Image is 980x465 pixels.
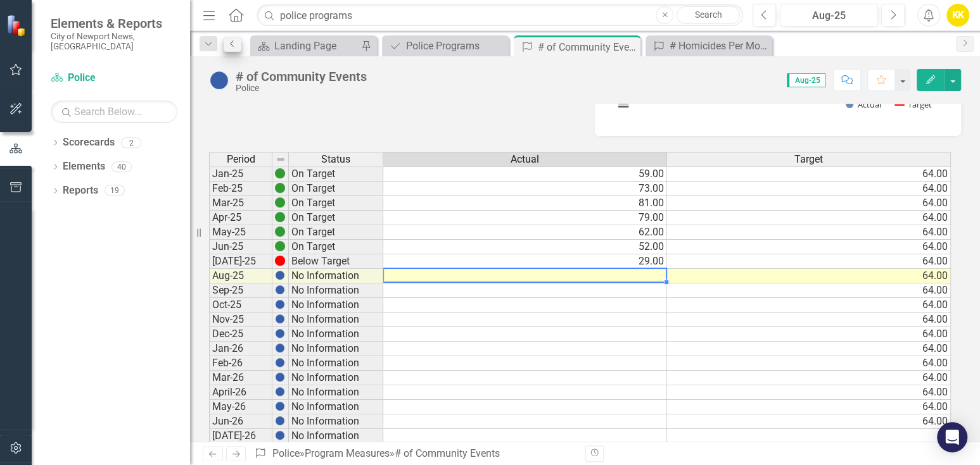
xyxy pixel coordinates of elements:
td: On Target [289,211,383,225]
td: On Target [289,182,383,196]
td: Dec-25 [209,327,272,342]
td: 64.00 [667,240,951,254]
img: 6PwNOvwPkPYK2NOI6LoAAAAASUVORK5CYII= [275,241,285,251]
td: 64.00 [667,283,951,298]
span: Target [794,154,823,165]
div: 2 [121,137,141,148]
td: No Information [289,342,383,356]
img: BgCOk07PiH71IgAAAABJRU5ErkJggg== [275,314,285,324]
a: Police Programs [385,38,506,54]
img: wEHC9uTntH0ugAAAABJRU5ErkJggg== [275,256,285,266]
td: Aug-25 [209,269,272,283]
button: Show Target [895,99,932,110]
td: Oct-25 [209,298,272,313]
td: Jan-26 [209,342,272,356]
span: Actual [511,154,539,165]
div: # Homicides Per Month [670,38,769,54]
img: BgCOk07PiH71IgAAAABJRU5ErkJggg== [275,401,285,411]
td: 64.00 [667,313,951,327]
img: BgCOk07PiH71IgAAAABJRU5ErkJggg== [275,387,285,397]
img: BgCOk07PiH71IgAAAABJRU5ErkJggg== [275,328,285,338]
div: Aug-25 [784,8,874,23]
img: BgCOk07PiH71IgAAAABJRU5ErkJggg== [275,430,285,440]
div: Open Intercom Messenger [937,422,967,452]
img: No Information [209,70,229,90]
td: Jun-26 [209,414,272,429]
a: Landing Page [253,38,358,54]
td: No Information [289,385,383,400]
td: No Information [289,313,383,327]
td: 59.00 [383,166,667,182]
td: 64.00 [667,371,951,385]
td: May-26 [209,400,272,414]
td: On Target [289,240,383,254]
button: Aug-25 [780,4,878,27]
div: # of Community Events [538,39,637,55]
td: 52.00 [383,240,667,254]
a: Police [51,71,177,85]
img: ClearPoint Strategy [6,15,29,37]
td: 64.00 [667,269,951,283]
td: Sep-25 [209,283,272,298]
td: 64.00 [667,182,951,196]
td: 64.00 [667,400,951,414]
td: 64.00 [667,298,951,313]
a: Program Measures [305,447,390,459]
td: Below Target [289,254,383,269]
td: 64.00 [667,225,951,240]
td: 29.00 [383,254,667,269]
div: Police Programs [406,38,506,54]
span: Aug-25 [787,73,825,87]
td: 64.00 [667,196,951,211]
button: Show Actual [846,99,881,110]
td: Nov-25 [209,313,272,327]
button: KK [946,4,969,27]
div: # of Community Events [236,70,367,84]
div: Police [236,84,367,93]
td: 62.00 [383,225,667,240]
td: No Information [289,414,383,429]
td: Mar-25 [209,196,272,211]
td: No Information [289,400,383,414]
img: BgCOk07PiH71IgAAAABJRU5ErkJggg== [275,270,285,280]
td: Feb-26 [209,356,272,371]
td: No Information [289,371,383,385]
a: Police [272,447,300,459]
img: BgCOk07PiH71IgAAAABJRU5ErkJggg== [275,372,285,382]
span: Period [227,154,255,165]
td: No Information [289,269,383,283]
td: No Information [289,327,383,342]
td: Jan-25 [209,166,272,182]
td: 64.00 [667,254,951,269]
input: Search Below... [51,101,177,123]
td: Feb-25 [209,182,272,196]
td: [DATE]-26 [209,429,272,443]
td: Jun-25 [209,240,272,254]
input: Search ClearPoint... [257,4,743,27]
td: Apr-25 [209,211,272,225]
span: Status [321,154,350,165]
a: # Homicides Per Month [649,38,769,54]
td: 64.00 [667,166,951,182]
td: Mar-26 [209,371,272,385]
img: 6PwNOvwPkPYK2NOI6LoAAAAASUVORK5CYII= [275,168,285,178]
td: On Target [289,196,383,211]
td: 73.00 [383,182,667,196]
img: BgCOk07PiH71IgAAAABJRU5ErkJggg== [275,416,285,426]
td: 64.00 [667,342,951,356]
img: BgCOk07PiH71IgAAAABJRU5ErkJggg== [275,343,285,353]
td: April-26 [209,385,272,400]
span: Elements & Reports [51,16,177,31]
img: BgCOk07PiH71IgAAAABJRU5ErkJggg== [275,299,285,309]
div: 40 [111,161,132,172]
a: Reports [63,183,98,198]
a: Scorecards [63,135,115,150]
td: May-25 [209,225,272,240]
img: 6PwNOvwPkPYK2NOI6LoAAAAASUVORK5CYII= [275,197,285,208]
td: No Information [289,298,383,313]
td: On Target [289,225,383,240]
img: BgCOk07PiH71IgAAAABJRU5ErkJggg== [275,285,285,295]
td: 64.00 [667,385,951,400]
td: No Information [289,283,383,298]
